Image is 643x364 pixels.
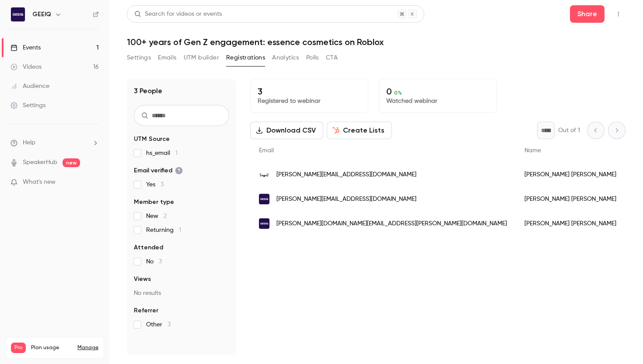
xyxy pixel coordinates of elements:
span: hs_email [146,149,178,157]
p: Registered to webinar [258,97,361,105]
button: Settings [127,51,151,65]
li: help-dropdown-opener [10,138,99,147]
span: 2 [164,213,167,219]
span: Plan usage [31,344,72,351]
a: SpeakerHub [23,158,57,167]
button: Registrations [226,51,265,65]
img: GEEIQ [11,7,25,21]
button: Share [570,5,605,23]
button: UTM builder [184,51,219,65]
img: geeiq.com [259,218,269,229]
span: [PERSON_NAME][EMAIL_ADDRESS][DOMAIN_NAME] [276,170,416,179]
span: Returning [146,226,181,234]
span: [PERSON_NAME][EMAIL_ADDRESS][DOMAIN_NAME] [276,195,416,204]
div: [PERSON_NAME] [PERSON_NAME] [516,187,625,211]
h1: 100+ years of Gen Z engagement: essence cosmetics on Roblox [127,37,626,47]
span: Pro [11,343,26,353]
div: Events [10,43,41,52]
span: Referrer [134,306,158,315]
span: 3 [168,322,171,328]
div: [PERSON_NAME] [PERSON_NAME] [516,211,625,236]
button: Emails [158,51,176,65]
button: Create Lists [327,122,392,139]
span: 0 % [394,90,402,96]
p: Out of 1 [558,126,580,135]
div: Videos [10,63,42,71]
span: Email [259,147,274,154]
span: Yes [146,180,164,189]
span: [PERSON_NAME][DOMAIN_NAME][EMAIL_ADDRESS][PERSON_NAME][DOMAIN_NAME] [276,219,507,228]
div: Audience [10,82,49,91]
p: Watched webinar [386,97,489,105]
img: geeiq.com [259,194,269,204]
button: Polls [306,51,319,65]
span: new [63,158,80,167]
span: Help [23,138,35,147]
span: 1 [179,227,181,233]
button: Download CSV [250,122,323,139]
a: Manage [77,344,98,351]
p: 3 [258,86,361,97]
span: 3 [161,182,164,188]
span: Member type [134,198,174,206]
section: facet-groups [134,135,229,329]
span: Name [524,147,541,154]
span: Email verified [134,166,183,175]
img: seantaylor.work [259,170,269,180]
span: UTM Source [134,135,170,143]
span: No [146,257,162,266]
h6: GEEIQ [32,10,51,19]
span: 3 [159,259,162,265]
div: Settings [10,101,45,110]
span: New [146,212,167,220]
button: CTA [326,51,338,65]
span: What's new [23,178,56,187]
h1: 3 People [134,86,162,96]
span: Other [146,320,171,329]
div: [PERSON_NAME] [PERSON_NAME] [516,162,625,187]
button: Analytics [272,51,299,65]
p: No results [134,289,229,297]
div: Search for videos or events [134,10,222,19]
p: 0 [386,86,489,97]
span: 1 [175,150,178,156]
span: Views [134,275,151,283]
span: Attended [134,243,163,252]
